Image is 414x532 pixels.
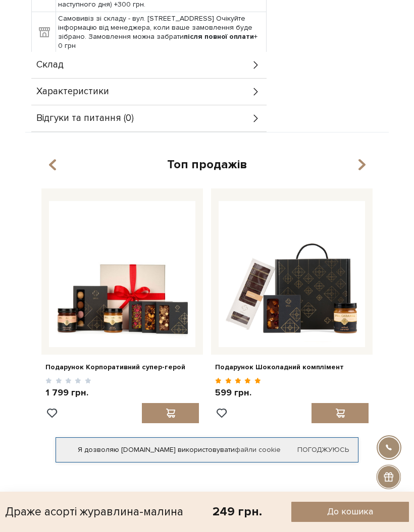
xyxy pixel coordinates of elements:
span: До кошика [327,506,373,517]
span: Відгуки та питання (0) [36,114,134,123]
p: 599 грн. [215,387,261,398]
div: Топ продажів [37,157,377,172]
button: До кошика [291,502,409,522]
div: 249 грн. [213,504,262,519]
span: Склад [36,60,64,70]
span: Характеристики [36,87,109,96]
td: Самовивіз зі складу - вул. [STREET_ADDRESS] Очікуйте інформацію від менеджера, коли ваше замовлен... [56,12,267,53]
div: Драже асорті журавлина-малина [5,502,183,522]
a: файли cookie [235,445,281,454]
a: Подарунок Корпоративний супер-герой [45,363,199,372]
a: Подарунок Шоколадний комплімент [215,363,369,372]
p: 1 799 грн. [45,387,91,398]
div: Я дозволяю [DOMAIN_NAME] використовувати [56,445,358,454]
b: після повної оплати [184,32,254,41]
a: Погоджуюсь [297,445,349,454]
